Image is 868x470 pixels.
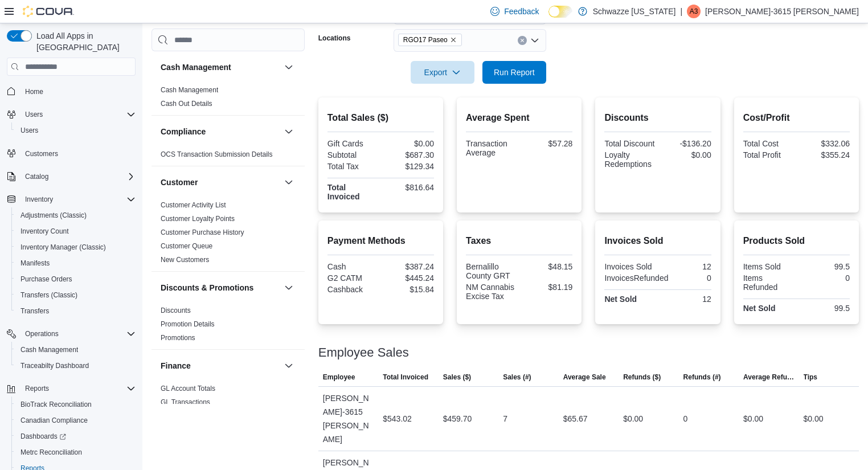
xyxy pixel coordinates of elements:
span: OCS Transaction Submission Details [161,150,273,159]
span: Transfers (Classic) [16,288,136,302]
div: Customer [152,198,305,271]
div: $0.00 [804,412,824,426]
button: Traceabilty Dashboard [11,358,140,374]
button: Operations [21,327,63,341]
h2: Invoices Sold [604,234,711,248]
a: Inventory Count [16,224,73,238]
a: Cash Management [161,86,218,94]
div: $0.00 [383,139,434,148]
a: BioTrack Reconciliation [16,398,96,411]
button: Remove RGO17 Paseo from selection in this group [450,36,457,43]
button: Users [11,122,140,138]
div: $816.64 [383,183,434,192]
span: Feedback [504,6,539,17]
button: Transfers (Classic) [11,287,140,303]
button: Catalog [21,170,53,183]
a: Customer Purchase History [161,228,244,236]
span: Adjustments (Classic) [21,211,87,220]
div: Cash [327,262,379,271]
button: Metrc Reconciliation [11,444,140,460]
span: Catalog [25,172,48,181]
div: $445.24 [383,273,434,283]
a: Dashboards [11,428,140,444]
span: Customer Loyalty Points [161,214,235,223]
button: Discounts & Promotions [161,282,280,293]
span: Inventory [25,195,53,204]
a: Transfers [16,304,54,318]
button: Inventory Count [11,223,140,239]
h2: Total Sales ($) [327,111,434,125]
div: $387.24 [383,262,434,271]
button: Inventory Manager (Classic) [11,239,140,255]
span: Inventory Count [16,224,136,238]
div: Total Cost [743,139,795,148]
div: Compliance [152,148,305,166]
div: Subtotal [327,150,379,160]
button: Cash Management [161,62,280,73]
h3: Finance [161,360,191,371]
span: Tips [804,373,817,382]
span: Transfers [21,306,49,316]
p: Schwazze [US_STATE] [593,5,676,18]
div: $0.00 [623,412,643,426]
h3: Discounts & Promotions [161,282,253,293]
span: Employee [323,373,355,382]
div: $332.06 [799,139,850,148]
span: Average Refund [743,373,794,382]
button: Customers [2,145,140,162]
div: $15.84 [383,285,434,294]
img: Cova [23,6,74,17]
span: Manifests [21,259,50,268]
h2: Products Sold [743,234,850,248]
div: Cash Management [152,83,305,115]
span: Promotion Details [161,320,215,329]
button: Clear input [518,36,527,45]
div: Bernalillo County GRT [466,262,517,280]
button: Customer [282,175,296,189]
div: $543.02 [383,412,412,426]
button: Reports [21,382,54,395]
h2: Cost/Profit [743,111,850,125]
button: Catalog [2,169,140,185]
span: Export [417,61,468,84]
a: Inventory Manager (Classic) [16,240,110,254]
a: Adjustments (Classic) [16,209,91,222]
a: Home [21,85,48,99]
div: 0 [799,273,850,283]
span: Average Sale [563,373,606,382]
span: Operations [21,327,136,341]
a: Dashboards [16,430,71,443]
span: Customers [25,149,58,158]
span: Reports [25,384,49,393]
a: OCS Transaction Submission Details [161,150,273,158]
input: Dark Mode [548,6,572,18]
div: $81.19 [522,283,573,292]
h2: Average Spent [466,111,572,125]
div: 0 [683,412,688,426]
span: Manifests [16,256,136,270]
span: Cash Out Details [161,99,212,108]
span: Canadian Compliance [21,416,88,425]
button: Users [2,107,140,122]
div: 99.5 [799,262,850,271]
span: Purchase Orders [21,275,72,284]
div: 12 [660,295,711,304]
div: $0.00 [660,150,711,160]
button: Reports [2,381,140,397]
div: Items Refunded [743,273,795,292]
span: Dashboards [16,430,136,443]
label: Locations [318,34,351,43]
span: Transfers [16,304,136,318]
span: Inventory [21,193,136,206]
a: New Customers [161,256,209,264]
span: Customers [21,146,136,161]
div: Discounts & Promotions [152,304,305,349]
button: Inventory [2,191,140,207]
a: Manifests [16,256,54,270]
div: 99.5 [799,304,850,313]
div: $459.70 [443,412,472,426]
div: $0.00 [743,412,763,426]
button: Export [411,61,474,84]
button: Home [2,83,140,99]
span: Inventory Count [21,227,69,236]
